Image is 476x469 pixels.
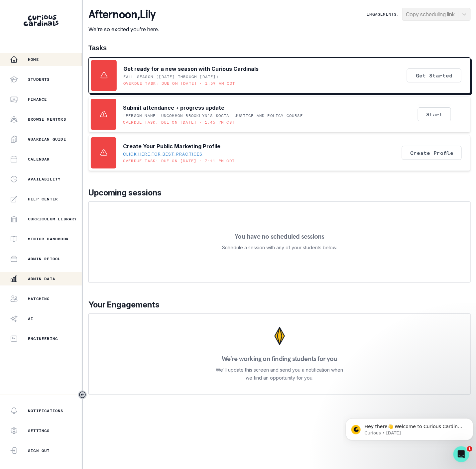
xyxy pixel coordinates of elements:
[28,216,77,222] p: Curriculum Library
[28,77,50,82] p: Students
[28,137,66,142] p: Guardian Guide
[467,446,472,452] span: 1
[343,405,476,451] iframe: Intercom notifications message
[402,146,462,160] button: Create Profile
[407,68,461,82] button: Get Started
[88,299,471,311] p: Your Engagements
[28,316,33,321] p: AI
[453,446,469,462] iframe: Intercom live chat
[24,15,59,26] img: Curious Cardinals Logo
[418,107,451,121] button: Start
[216,366,343,382] p: We'll update this screen and send you a notification when we find an opportunity for you.
[28,236,69,242] p: Mentor Handbook
[123,65,259,73] p: Get ready for a new season with Curious Cardinals
[235,233,324,240] p: You have no scheduled sessions
[123,142,220,150] p: Create Your Public Marketing Profile
[88,187,471,199] p: Upcoming sessions
[123,81,235,86] p: Overdue task: Due on [DATE] • 1:59 AM CDT
[28,448,50,453] p: Sign Out
[22,19,121,51] span: Hey there👋 Welcome to Curious Cardinals 🙌 Take a look around! If you have any questions or are ex...
[28,336,58,341] p: Engineering
[367,12,400,17] p: Engagements:
[28,196,58,202] p: Help Center
[88,25,159,33] p: We're so excited you're here.
[78,391,87,399] button: Toggle sidebar
[28,57,39,62] p: Home
[28,256,60,262] p: Admin Retool
[22,26,122,32] p: Message from Curious, sent 32w ago
[28,296,50,301] p: Matching
[123,104,224,112] p: Submit attendance + progress update
[222,244,337,252] p: Schedule a session with any of your students below.
[28,428,50,433] p: Settings
[88,44,471,52] h1: Tasks
[88,8,159,21] p: afternoon , Lily
[123,152,203,157] a: Click here for best practices
[123,120,235,125] p: Overdue task: Due on [DATE] • 1:45 PM CST
[123,158,235,164] p: Overdue task: Due on [DATE] • 7:11 PM CDT
[28,276,55,282] p: Admin Data
[123,113,303,118] p: [PERSON_NAME] UNCOMMON Brooklyn's Social Justice and Policy Course
[28,97,47,102] p: Finance
[28,157,50,162] p: Calendar
[123,74,219,79] p: Fall Season ([DATE] through [DATE])
[28,117,66,122] p: Browse Mentors
[28,408,63,413] p: Notifications
[28,176,60,182] p: Availability
[222,355,337,362] p: We're working on finding students for you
